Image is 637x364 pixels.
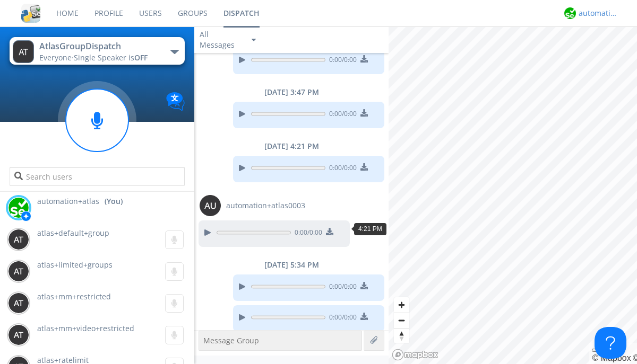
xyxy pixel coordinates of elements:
[39,40,159,52] div: AtlasGroupDispatch
[325,55,357,67] span: 0:00 / 0:00
[394,328,409,343] button: Reset bearing to north
[37,323,134,333] span: atlas+mm+video+restricted
[394,297,409,313] button: Zoom in
[325,109,357,121] span: 0:00 / 0:00
[595,327,626,359] iframe: Toggle Customer Support
[8,197,29,218] img: d2d01cd9b4174d08988066c6d424eccd
[325,282,357,294] span: 0:00 / 0:00
[37,196,99,207] span: automation+atlas
[37,260,113,270] span: atlas+limited+groups
[564,7,576,19] img: d2d01cd9b4174d08988066c6d424eccd
[13,40,34,63] img: 373638.png
[39,52,159,63] div: Everyone ·
[74,52,148,63] span: Single Speaker is
[194,141,389,152] div: [DATE] 4:21 PM
[592,353,631,362] a: Mapbox
[8,292,29,314] img: 373638.png
[200,195,221,216] img: 373638.png
[8,324,29,345] img: 373638.png
[194,87,389,97] div: [DATE] 3:47 PM
[10,167,184,186] input: Search users
[37,291,111,301] span: atlas+mm+restricted
[37,228,109,238] span: atlas+default+group
[326,228,333,235] img: download media button
[360,55,368,63] img: download media button
[252,39,256,41] img: caret-down-sm.svg
[394,313,409,328] button: Zoom out
[360,313,368,320] img: download media button
[325,163,357,175] span: 0:00 / 0:00
[592,349,600,352] button: Toggle attribution
[8,261,29,282] img: 373638.png
[392,349,438,361] a: Mapbox logo
[579,8,618,19] div: automation+atlas
[166,92,185,111] img: Translation enabled
[325,313,357,324] span: 0:00 / 0:00
[360,163,368,171] img: download media button
[8,229,29,250] img: 373638.png
[105,196,123,207] div: (You)
[291,228,322,239] span: 0:00 / 0:00
[194,260,389,270] div: [DATE] 5:34 PM
[134,52,148,63] span: OFF
[360,282,368,289] img: download media button
[10,37,184,65] button: AtlasGroupDispatchEveryone·Single Speaker isOFF
[358,225,382,233] span: 4:21 PM
[226,200,305,211] span: automation+atlas0003
[360,109,368,117] img: download media button
[21,4,40,23] img: cddb5a64eb264b2086981ab96f4c1ba7
[200,29,242,50] div: All Messages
